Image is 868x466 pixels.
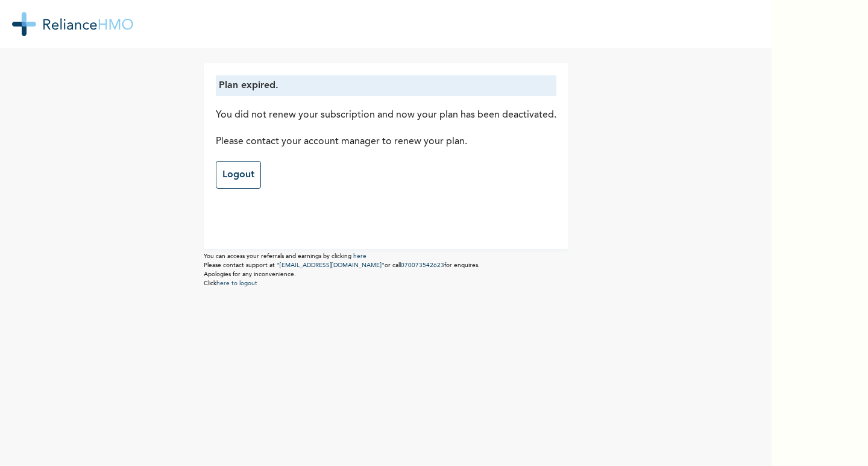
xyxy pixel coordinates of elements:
[204,261,568,279] p: Please contact support at or call for enquires. Apologies for any inconvenience.
[12,12,133,36] img: RelianceHMO
[401,262,444,268] a: 070073542623
[353,253,366,259] a: here
[204,252,568,261] p: You can access your referrals and earnings by clicking
[204,279,568,288] p: Click
[216,280,257,286] a: here to logout
[216,161,261,189] a: Logout
[277,262,385,268] a: "[EMAIL_ADDRESS][DOMAIN_NAME]"
[216,108,556,122] p: You did not renew your subscription and now your plan has been deactivated.
[219,78,553,93] p: Plan expired.
[216,134,556,149] p: Please contact your account manager to renew your plan.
